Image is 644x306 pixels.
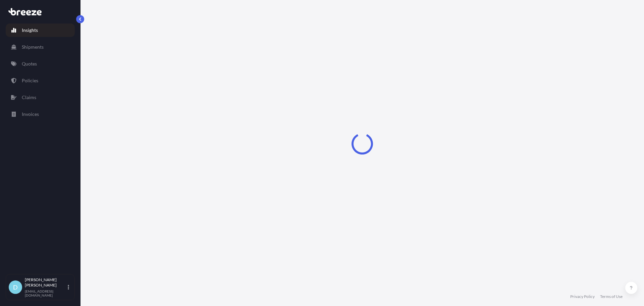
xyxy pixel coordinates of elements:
p: Insights [22,27,38,34]
a: Privacy Policy [570,294,595,299]
p: Quotes [22,60,37,67]
a: Terms of Use [600,294,623,299]
p: Policies [22,77,38,84]
a: Policies [6,74,75,87]
p: [EMAIL_ADDRESS][DOMAIN_NAME] [25,289,66,297]
a: Shipments [6,40,75,54]
p: [PERSON_NAME] [PERSON_NAME] [25,277,66,288]
a: Invoices [6,107,75,121]
span: D [13,284,18,291]
p: Claims [22,94,36,101]
a: Claims [6,91,75,104]
p: Shipments [22,44,44,50]
a: Quotes [6,57,75,71]
a: Insights [6,24,75,37]
p: Invoices [22,111,39,118]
